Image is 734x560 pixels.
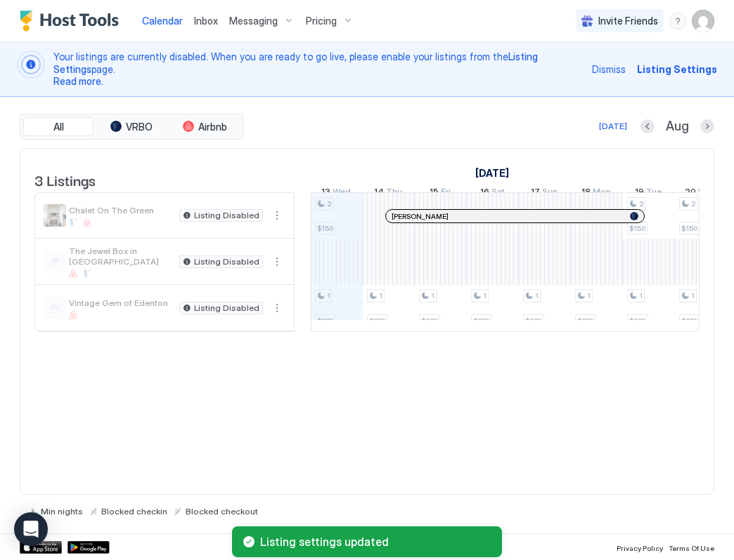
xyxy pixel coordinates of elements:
[269,300,285,316] button: More options
[69,246,174,267] span: The Jewel Box in [GEOGRAPHIC_DATA]
[101,506,167,516] span: Blocked checkin
[194,15,218,27] span: Inbox
[23,117,94,137] button: All
[229,15,278,27] span: Messaging
[681,316,698,326] span: $225
[186,506,258,516] span: Blocked checkout
[577,316,594,326] span: $225
[637,62,717,76] div: Listing Settings
[597,118,629,135] button: [DATE]
[426,183,454,204] a: August 15, 2025
[635,186,644,201] span: 19
[69,298,174,308] span: Vintage Gem of Edenton
[669,13,686,29] div: menu
[269,207,285,224] div: menu
[685,186,696,201] span: 20
[473,316,490,326] span: $225
[587,291,591,300] span: 1
[477,183,508,204] a: August 16, 2025
[41,506,83,516] span: Min nights
[581,186,591,201] span: 18
[639,291,643,300] span: 1
[700,119,714,133] button: Next month
[194,13,218,28] a: Inbox
[317,316,334,326] span: $225
[20,11,125,32] a: Host Tools Logo
[53,121,64,133] span: All
[629,224,645,233] span: $150
[639,199,643,208] span: 2
[269,207,285,224] button: More options
[491,186,505,201] span: Sat
[681,224,697,233] span: $150
[592,62,626,76] div: Dismiss
[44,204,66,227] div: listing image
[421,316,438,326] span: $225
[691,291,695,300] span: 1
[646,186,662,201] span: Tue
[20,114,243,140] div: tab-group
[531,186,540,201] span: 17
[640,119,655,133] button: Previous month
[578,183,614,204] a: August 18, 2025
[371,183,406,204] a: August 14, 2025
[692,10,714,32] div: User profile
[480,186,489,201] span: 16
[430,186,439,201] span: 15
[306,15,337,27] span: Pricing
[318,183,354,204] a: August 13, 2025
[260,535,491,549] span: Listing settings updated
[431,291,434,300] span: 1
[96,117,167,137] button: VRBO
[14,512,48,546] div: Open Intercom Messenger
[69,205,174,215] span: Chalet On The Green
[126,121,153,133] span: VRBO
[53,75,103,87] a: Read more.
[392,212,449,221] span: [PERSON_NAME]
[441,186,451,201] span: Fri
[386,186,402,201] span: Thu
[374,186,384,201] span: 14
[629,316,646,326] span: $225
[327,199,331,208] span: 2
[698,186,716,201] span: Wed
[631,183,665,204] a: August 19, 2025
[53,51,584,88] span: Your listings are currently disabled. When you are ready to go live, please enable your listings ...
[169,117,240,137] button: Airbnb
[142,15,183,27] span: Calendar
[327,291,330,300] span: 1
[598,15,658,27] span: Invite Friends
[269,253,285,270] div: menu
[142,13,183,28] a: Calendar
[53,51,540,75] a: Listing Settings
[379,291,382,300] span: 1
[269,300,285,316] div: menu
[369,316,386,326] span: $225
[317,224,333,233] span: $150
[527,183,561,204] a: August 17, 2025
[681,183,720,204] a: August 20, 2025
[666,119,689,135] span: Aug
[691,199,695,208] span: 2
[525,316,542,326] span: $225
[198,121,227,133] span: Airbnb
[333,186,351,201] span: Wed
[599,120,627,133] div: [DATE]
[472,163,513,183] a: August 1, 2025
[542,186,558,201] span: Sun
[321,186,330,201] span: 13
[593,186,611,201] span: Mon
[34,169,96,190] span: 3 Listings
[535,291,539,300] span: 1
[483,291,487,300] span: 1
[269,253,285,270] button: More options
